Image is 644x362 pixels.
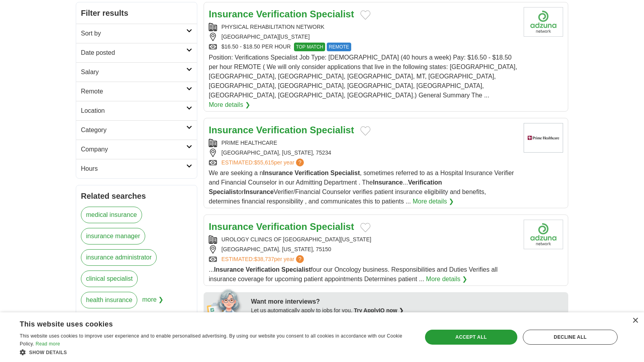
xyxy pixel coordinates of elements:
div: Close [632,318,638,324]
img: apply-iq-scientist.png [207,288,245,319]
span: REMOTE [327,43,351,51]
span: Position: Verifications Specialist Job Type: [DEMOGRAPHIC_DATA] (40 hours a week) Pay: $16.50 - $... [209,54,517,99]
strong: Verification [408,179,442,186]
h2: Salary [81,67,186,77]
strong: Specialist [330,170,360,176]
a: health insurance [81,292,137,308]
a: clinical specialist [81,271,138,287]
div: Want more interviews? [251,297,563,306]
h2: Date posted [81,48,186,58]
strong: Verification [256,9,307,19]
span: $38,737 [254,256,274,262]
a: Try ApplyIQ now ❯ [354,307,404,313]
span: $55,615 [254,159,274,166]
div: Decline all [523,330,618,345]
a: insurance administrator [81,249,157,266]
span: ... four our Oncology business. Responsibilities and Duties Verifies all insurance coverage for u... [209,266,498,282]
a: Category [76,120,197,140]
div: Let us automatically apply to jobs for you. [251,306,563,315]
strong: Verification [256,221,307,232]
a: Hours [76,159,197,178]
a: PRIME HEALTHCARE [221,140,277,146]
strong: Insurance [209,221,253,232]
a: Insurance Verification Specialist [209,221,354,232]
div: PHYSICAL REHABILITATION NETWORK [209,23,517,31]
strong: Insurance [209,9,253,19]
a: More details ❯ [209,100,250,110]
span: ? [296,159,304,166]
div: [GEOGRAPHIC_DATA][US_STATE] [209,33,517,41]
img: Prime Healthcare logo [524,123,563,153]
strong: Specialist [310,9,354,19]
a: Read more, opens a new window [36,341,60,347]
span: This website uses cookies to improve user experience and to enable personalised advertising. By u... [20,333,402,347]
h2: Category [81,125,186,135]
a: Date posted [76,43,197,62]
div: UROLOGY CLINICS OF [GEOGRAPHIC_DATA][US_STATE] [209,235,517,244]
div: [GEOGRAPHIC_DATA], [US_STATE], 75150 [209,245,517,254]
strong: Specialist [281,266,311,273]
span: TOP MATCH [294,43,325,51]
h2: Filter results [76,2,197,24]
h2: Related searches [81,190,192,202]
a: More details ❯ [426,274,468,284]
a: insurance manager [81,228,145,244]
strong: Verification [295,170,329,176]
div: Show details [20,348,410,356]
button: Add to favorite jobs [360,223,371,232]
h2: Remote [81,87,186,96]
strong: Insurance [244,188,274,195]
a: Sort by [76,24,197,43]
span: ? [296,255,304,263]
a: More details ❯ [413,197,454,206]
div: Accept all [425,330,517,345]
h2: Location [81,106,186,116]
h2: Hours [81,164,186,174]
strong: Specialist [209,188,238,195]
a: Insurance Verification Specialist [209,9,354,19]
strong: Insurance [373,179,403,186]
div: [GEOGRAPHIC_DATA], [US_STATE], 75234 [209,149,517,157]
a: Salary [76,62,197,82]
a: ESTIMATED:$38,737per year? [221,255,305,263]
strong: Insurance [263,170,293,176]
strong: Verification [256,125,307,135]
img: Company logo [524,7,563,37]
div: $16.50 - $18.50 PER HOUR [209,43,517,51]
a: Remote [76,82,197,101]
span: Show details [29,350,67,355]
strong: Insurance [209,125,253,135]
a: Location [76,101,197,120]
img: Company logo [524,220,563,249]
a: medical insurance [81,207,142,223]
button: Add to favorite jobs [360,126,371,136]
div: This website uses cookies [20,317,390,329]
strong: Insurance [214,266,244,273]
strong: Specialist [310,125,354,135]
strong: Specialist [310,221,354,232]
span: more ❯ [142,292,163,313]
span: We are seeking a n , sometimes referred to as a Hospital Insurance Verifier and Financial Counsel... [209,170,514,205]
a: Company [76,140,197,159]
button: Add to favorite jobs [360,10,371,20]
h2: Sort by [81,29,186,38]
h2: Company [81,145,186,154]
a: ESTIMATED:$55,615per year? [221,159,305,167]
strong: Verification [245,266,279,273]
a: Insurance Verification Specialist [209,125,354,135]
